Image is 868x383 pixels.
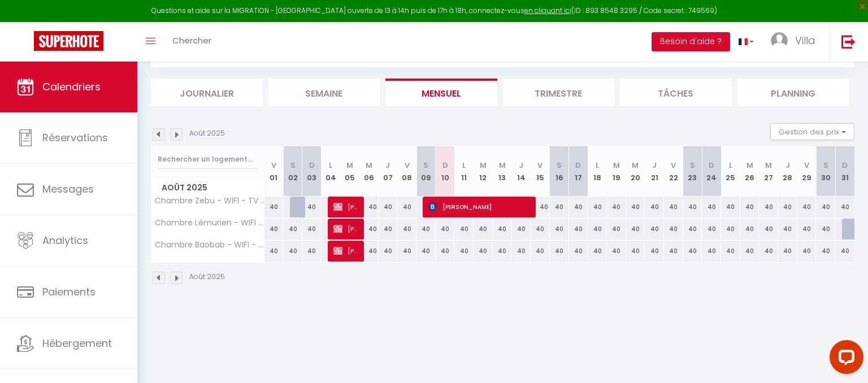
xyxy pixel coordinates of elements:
[759,219,778,240] div: 40
[189,272,225,282] p: Août 2025
[683,146,702,197] th: 23
[575,160,581,171] abbr: D
[42,80,101,94] span: Calendriers
[283,219,302,240] div: 40
[493,146,512,197] th: 13
[664,241,683,262] div: 40
[333,240,359,262] span: [PERSON_NAME]
[645,241,664,262] div: 40
[770,123,854,140] button: Gestion des prix
[493,219,512,240] div: 40
[42,285,96,299] span: Paiements
[480,160,487,171] abbr: M
[153,241,266,249] span: Chambre Baobab - WIFI - TV - [GEOGRAPHIC_DATA]
[645,219,664,240] div: 40
[569,197,588,217] div: 40
[322,146,341,197] th: 04
[816,241,835,262] div: 40
[34,31,103,51] img: Super Booking
[759,241,778,262] div: 40
[721,219,740,240] div: 40
[702,197,721,217] div: 40
[511,146,531,197] th: 14
[671,160,676,171] abbr: V
[737,79,849,106] li: Planning
[397,197,416,217] div: 40
[664,197,683,217] div: 40
[462,160,466,171] abbr: L
[359,197,379,217] div: 40
[683,197,702,217] div: 40
[264,241,284,262] div: 40
[454,146,474,197] th: 11
[797,219,817,240] div: 40
[588,241,607,262] div: 40
[151,180,264,196] span: Août 2025
[842,160,848,171] abbr: D
[607,219,626,240] div: 40
[702,146,721,197] th: 24
[588,146,607,197] th: 18
[721,241,740,262] div: 40
[740,146,759,197] th: 26
[379,241,398,262] div: 40
[333,196,359,217] span: [PERSON_NAME]
[531,219,550,240] div: 40
[607,197,626,217] div: 40
[797,241,817,262] div: 40
[172,34,211,46] span: Chercher
[442,160,448,171] abbr: D
[607,241,626,262] div: 40
[588,219,607,240] div: 40
[283,241,302,262] div: 40
[264,197,284,217] div: 40
[385,160,390,171] abbr: J
[436,219,455,240] div: 40
[474,219,493,240] div: 40
[499,160,506,171] abbr: M
[765,160,772,171] abbr: M
[359,219,379,240] div: 40
[359,146,379,197] th: 06
[762,22,830,62] a: ... Villa
[626,219,645,240] div: 40
[474,241,493,262] div: 40
[302,219,322,240] div: 40
[721,146,740,197] th: 25
[537,160,542,171] abbr: V
[721,197,740,217] div: 40
[42,130,108,145] span: Réservations
[620,79,732,106] li: Tâches
[759,197,778,217] div: 40
[683,219,702,240] div: 40
[519,160,523,171] abbr: J
[652,160,657,171] abbr: J
[511,241,531,262] div: 40
[690,160,695,171] abbr: S
[153,219,266,227] span: Chambre Lémurien - WIFI - TV - [GEOGRAPHIC_DATA]
[379,219,398,240] div: 40
[397,241,416,262] div: 40
[795,33,815,47] span: Villa
[151,79,263,106] li: Journalier
[333,218,359,240] span: [PERSON_NAME]
[531,241,550,262] div: 40
[645,197,664,217] div: 40
[702,219,721,240] div: 40
[759,146,778,197] th: 27
[474,146,493,197] th: 12
[664,146,683,197] th: 22
[42,233,88,247] span: Analytics
[740,197,759,217] div: 40
[550,197,569,217] div: 40
[841,34,856,49] img: logout
[771,32,788,49] img: ...
[797,146,817,197] th: 29
[302,197,322,217] div: 40
[164,22,220,62] a: Chercher
[569,219,588,240] div: 40
[729,160,732,171] abbr: L
[747,160,753,171] abbr: M
[778,219,797,240] div: 40
[557,160,562,171] abbr: S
